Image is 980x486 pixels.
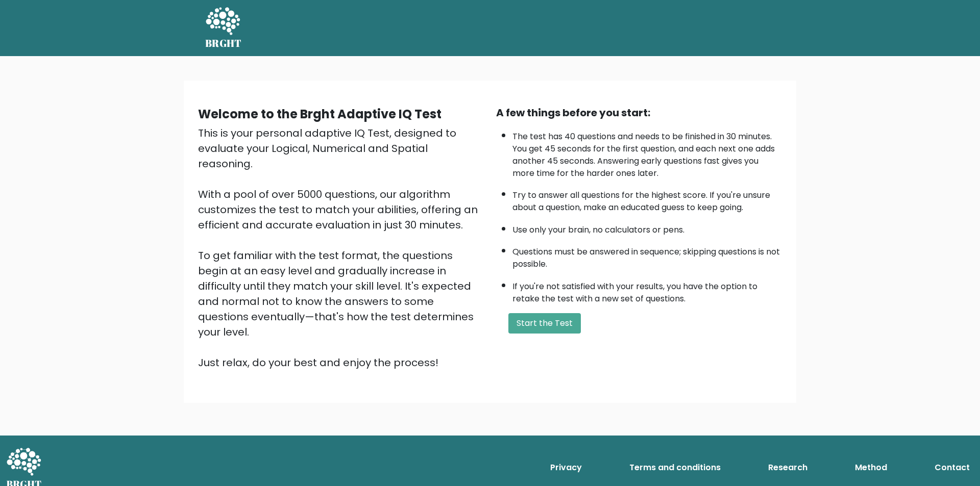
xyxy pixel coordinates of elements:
[930,457,974,478] a: Contact
[851,457,891,478] a: Method
[512,219,782,236] li: Use only your brain, no calculators or pens.
[512,184,782,214] li: Try to answer all questions for the highest score. If you're unsure about a question, make an edu...
[512,125,782,180] li: The test has 40 questions and needs to be finished in 30 minutes. You get 45 seconds for the firs...
[764,457,812,478] a: Research
[512,241,782,270] li: Questions must be answered in sequence; skipping questions is not possible.
[198,106,442,122] b: Welcome to the Brght Adaptive IQ Test
[496,105,782,120] div: A few things before you start:
[198,125,484,370] div: This is your personal adaptive IQ Test, designed to evaluate your Logical, Numerical and Spatial ...
[625,457,725,478] a: Terms and conditions
[205,4,242,52] a: BRGHT
[205,37,242,49] h5: BRGHT
[512,275,782,305] li: If you're not satisfied with your results, you have the option to retake the test with a new set ...
[546,457,586,478] a: Privacy
[508,313,581,334] button: Start the Test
